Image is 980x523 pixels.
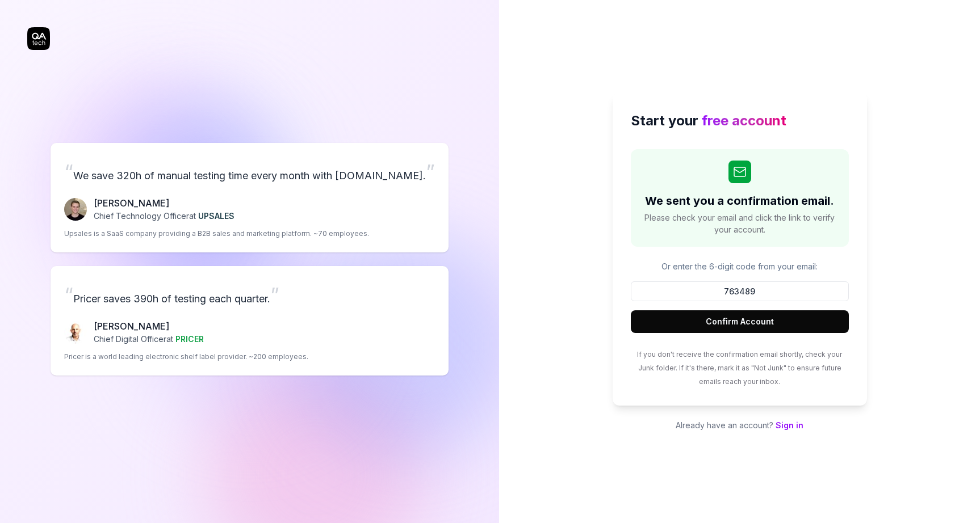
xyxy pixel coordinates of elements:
[642,212,837,235] span: Please check your email and click the link to verify your account.
[51,266,449,376] a: “Pricer saves 390h of testing each quarter.”Chris Chalkitis[PERSON_NAME]Chief Digital Officerat P...
[64,198,87,221] img: Fredrik Seidl
[64,229,369,239] p: Upsales is a SaaS company providing a B2B sales and marketing platform. ~70 employees.
[175,334,204,344] span: PRICER
[631,111,849,131] h2: Start your
[64,157,435,187] p: We save 320h of manual testing time every month with [DOMAIN_NAME].
[64,282,73,307] span: “
[631,260,849,272] p: Or enter the 6-digit code from your email:
[426,159,435,184] span: ”
[64,280,435,310] p: Pricer saves 390h of testing each quarter.
[64,352,308,362] p: Pricer is a world leading electronic shelf label provider. ~200 employees.
[198,211,234,221] span: UPSALES
[94,196,234,210] p: [PERSON_NAME]
[637,350,842,386] span: If you don't receive the confirmation email shortly, check your Junk folder. If it's there, mark ...
[702,112,786,129] span: free account
[64,321,87,344] img: Chris Chalkitis
[51,143,449,252] a: “We save 320h of manual testing time every month with [DOMAIN_NAME].”Fredrik Seidl[PERSON_NAME]Ch...
[94,210,234,222] p: Chief Technology Officer at
[270,282,279,307] span: ”
[645,192,834,209] h2: We sent you a confirmation email.
[64,159,73,184] span: “
[94,319,204,333] p: [PERSON_NAME]
[776,420,803,430] a: Sign in
[631,310,849,333] button: Confirm Account
[94,333,204,345] p: Chief Digital Officer at
[613,419,867,431] p: Already have an account?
